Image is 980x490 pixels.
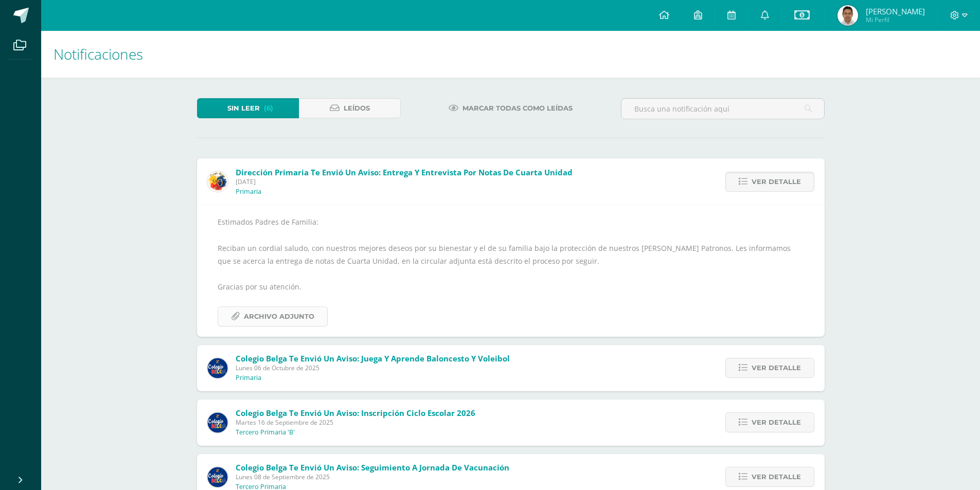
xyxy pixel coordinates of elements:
[236,408,475,418] span: Colegio Belga te envió un aviso: Inscripción Ciclo Escolar 2026
[344,99,370,118] span: Leídos
[218,306,328,326] a: Archivo Adjunto
[866,15,925,24] span: Mi Perfil
[752,358,801,377] span: Ver detalle
[236,353,510,364] span: Colegio Belga te envió un aviso: Juega y aprende baloncesto y voleibol
[462,99,573,118] span: Marcar todas como leídas
[54,44,143,64] span: Notificaciones
[207,467,228,487] img: 919ad801bb7643f6f997765cf4083301.png
[236,473,509,481] span: Lunes 08 de Septiembre de 2025
[207,171,228,192] img: 050f0ca4ac5c94d5388e1bdfdf02b0f1.png
[236,177,573,186] span: [DATE]
[436,98,585,118] a: Marcar todas como leídas
[236,188,261,196] p: Primaria
[236,374,261,382] p: Primaria
[299,98,401,118] a: Leídos
[244,307,314,326] span: Archivo Adjunto
[227,99,260,118] span: Sin leer
[207,412,228,433] img: 919ad801bb7643f6f997765cf4083301.png
[752,467,801,486] span: Ver detalle
[218,215,804,326] div: Estimados Padres de Familia: Reciban un cordial saludo, con nuestros mejores deseos por su bienes...
[866,6,925,16] span: [PERSON_NAME]
[236,418,475,427] span: Martes 16 de Septiembre de 2025
[207,358,228,378] img: 919ad801bb7643f6f997765cf4083301.png
[621,99,824,119] input: Busca una notificación aquí
[236,167,573,177] span: Dirección Primaria te envió un aviso: Entrega y entrevista por Notas de Cuarta Unidad
[236,428,295,437] p: Tercero Primaria 'B'
[752,172,801,191] span: Ver detalle
[264,99,273,118] span: (6)
[236,462,509,473] span: Colegio Belga te envió un aviso: Seguimiento a Jornada de Vacunación
[752,413,801,432] span: Ver detalle
[236,364,510,372] span: Lunes 06 de Octubre de 2025
[838,5,858,26] img: c0b9f8cebd4dae4603e25a687676402d.png
[197,98,299,118] a: Sin leer(6)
